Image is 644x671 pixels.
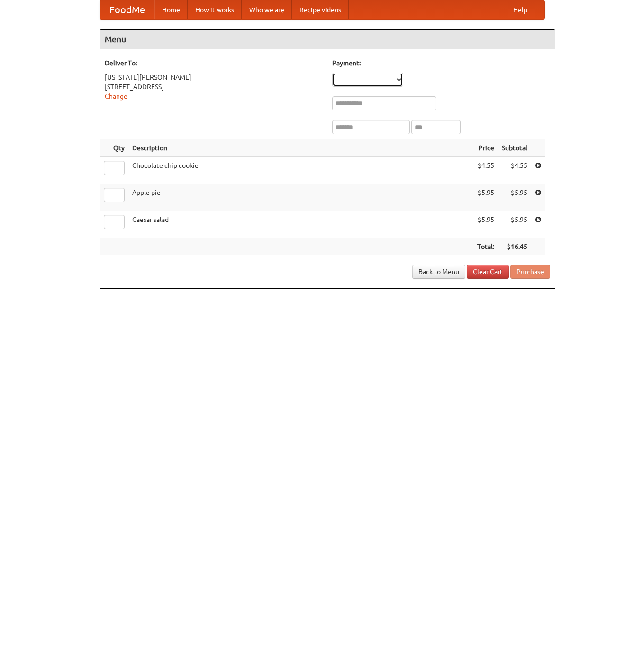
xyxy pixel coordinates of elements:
th: Price [473,139,498,157]
a: Back to Menu [412,265,465,279]
div: [STREET_ADDRESS] [105,82,323,92]
td: Chocolate chip cookie [128,157,473,184]
td: $5.95 [473,211,498,238]
a: Change [105,92,127,100]
a: Recipe videos [292,0,349,19]
h4: Menu [100,30,555,49]
h5: Deliver To: [105,58,323,68]
a: How it works [188,0,242,19]
td: Apple pie [128,184,473,211]
a: Clear Cart [467,265,509,279]
div: [US_STATE][PERSON_NAME] [105,73,323,82]
a: FoodMe [100,0,154,19]
button: Purchase [510,265,550,279]
td: Caesar salad [128,211,473,238]
td: $5.95 [498,184,531,211]
th: Total: [473,238,498,256]
td: $4.55 [498,157,531,184]
a: Who we are [242,0,292,19]
th: Subtotal [498,139,531,157]
h5: Payment: [332,58,550,68]
th: Description [128,139,473,157]
a: Help [506,0,535,19]
td: $5.95 [498,211,531,238]
td: $5.95 [473,184,498,211]
th: $16.45 [498,238,531,256]
td: $4.55 [473,157,498,184]
th: Qty [100,139,128,157]
a: Home [154,0,188,19]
